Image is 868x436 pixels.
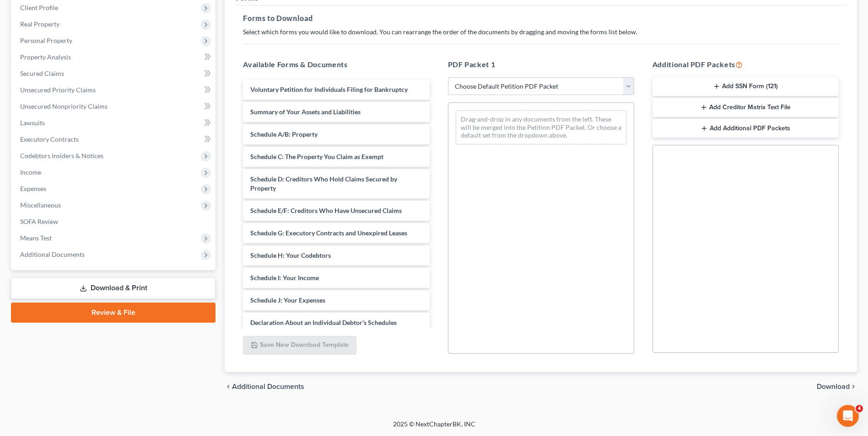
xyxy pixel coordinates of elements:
[13,82,216,98] a: Unsecured Priority Claims
[20,152,103,160] span: Codebtors Insiders & Notices
[13,213,216,230] a: SOFA Review
[250,175,397,192] span: Schedule D: Creditors Who Hold Claims Secured by Property
[250,319,397,326] span: Declaration About an Individual Debtor's Schedules
[13,65,216,82] a: Secured Claims
[20,218,58,225] span: SOFA Review
[652,119,839,138] button: Add Additional PDF Packets
[232,383,304,390] span: Additional Documents
[20,135,79,143] span: Executory Contracts
[250,229,407,237] span: Schedule G: Executory Contracts and Unexpired Leases
[20,119,45,127] span: Lawsuits
[13,131,216,148] a: Executory Contracts
[20,250,85,258] span: Additional Documents
[817,383,857,390] button: Download chevron_right
[243,336,356,355] button: Save New Download Template
[13,98,216,115] a: Unsecured Nonpriority Claims
[250,85,408,93] span: Voluntary Petition for Individuals Filing for Bankruptcy
[225,383,232,390] i: chevron_left
[837,405,859,427] iframe: Intercom live chat
[250,153,383,160] span: Schedule C: The Property You Claim as Exempt
[243,59,429,70] h5: Available Forms & Documents
[13,115,216,131] a: Lawsuits
[13,49,216,65] a: Property Analysis
[20,168,41,176] span: Income
[652,98,839,117] button: Add Creditor Matrix Text File
[250,274,319,282] span: Schedule I: Your Income
[856,405,863,412] span: 4
[250,296,325,304] span: Schedule J: Your Expenses
[20,4,58,11] span: Client Profile
[20,20,59,28] span: Real Property
[448,59,634,70] h5: PDF Packet 1
[20,102,108,110] span: Unsecured Nonpriority Claims
[652,77,839,96] button: Add SSN Form (121)
[243,13,839,24] h5: Forms to Download
[456,110,626,144] div: Drag-and-drop in any documents from the left. These will be merged into the Petition PDF Packet. ...
[850,383,857,390] i: chevron_right
[250,130,318,138] span: Schedule A/B: Property
[11,277,216,299] a: Download & Print
[250,207,402,214] span: Schedule E/F: Creditors Who Have Unsecured Claims
[11,303,216,323] a: Review & File
[225,383,304,390] a: chevron_left Additional Documents
[20,69,64,77] span: Secured Claims
[20,234,52,242] span: Means Test
[20,37,72,44] span: Personal Property
[173,420,695,436] div: 2025 © NextChapterBK, INC
[652,59,839,70] h5: Additional PDF Packets
[20,53,71,61] span: Property Analysis
[243,27,839,37] p: Select which forms you would like to download. You can rearrange the order of the documents by dr...
[250,108,361,116] span: Summary of Your Assets and Liabilities
[20,201,61,209] span: Miscellaneous
[250,251,331,259] span: Schedule H: Your Codebtors
[20,185,46,192] span: Expenses
[20,86,96,94] span: Unsecured Priority Claims
[817,383,850,390] span: Download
